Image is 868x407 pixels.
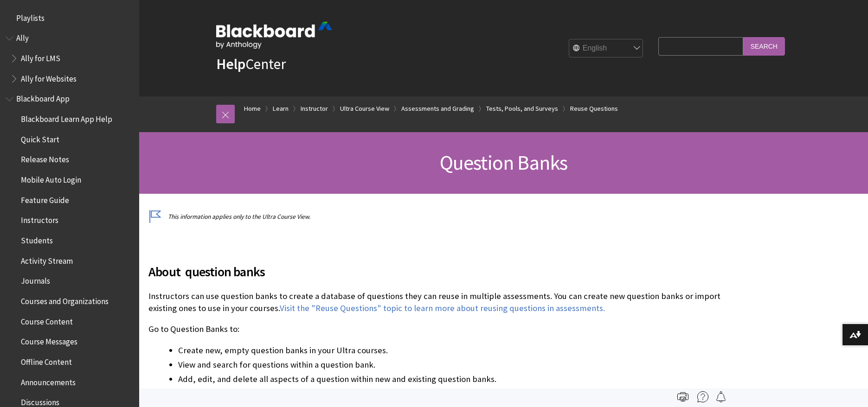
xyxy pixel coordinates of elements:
[21,375,76,387] span: Announcements
[21,132,59,144] span: Quick Start
[21,71,77,83] span: Ally for Websites
[178,358,721,371] li: View and search for questions within a question bank.
[244,103,261,114] a: Home
[301,103,328,114] a: Instructor
[6,31,134,87] nav: Book outline for Anthology Ally Help
[273,103,289,114] a: Learn
[21,334,77,347] span: Course Messages
[16,10,45,23] span: Playlists
[715,391,727,402] img: Follow this page
[743,37,785,55] input: Search
[21,172,81,184] span: Mobile Auto Login
[16,91,70,104] span: Blackboard App
[440,150,568,175] span: Question Banks
[178,387,721,400] li: Copy questions from other banks or assessments into a question bank.
[21,51,60,63] span: Ally for LMS
[148,262,721,281] span: About question banks
[216,55,245,73] strong: Help
[21,111,112,124] span: Blackboard Learn App Help
[21,213,58,225] span: Instructors
[569,39,643,58] select: Site Language Selector
[6,10,134,26] nav: Book outline for Playlists
[677,391,688,402] img: Print
[21,152,69,165] span: Release Notes
[21,253,73,266] span: Activity Stream
[570,103,618,114] a: Reuse Questions
[148,212,721,221] p: This information applies only to the Ultra Course View.
[21,293,109,306] span: Courses and Organizations
[178,373,721,386] li: Add, edit, and delete all aspects of a question within new and existing question banks.
[21,273,50,286] span: Journals
[21,354,72,367] span: Offline Content
[148,290,721,314] p: Instructors can use question banks to create a database of questions they can reuse in multiple a...
[178,344,721,357] li: Create new, empty question banks in your Ultra courses.
[21,314,73,326] span: Course Content
[21,233,53,245] span: Students
[486,103,558,114] a: Tests, Pools, and Surveys
[21,192,69,205] span: Feature Guide
[216,55,286,73] a: HelpCenter
[216,22,332,49] img: Blackboard by Anthology
[21,394,59,407] span: Discussions
[401,103,474,114] a: Assessments and Grading
[697,391,708,402] img: More help
[340,103,389,114] a: Ultra Course View
[148,323,721,335] p: Go to Question Banks to:
[16,31,29,43] span: Ally
[280,303,605,314] a: Visit the "Reuse Questions" topic to learn more about reusing questions in assessments.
